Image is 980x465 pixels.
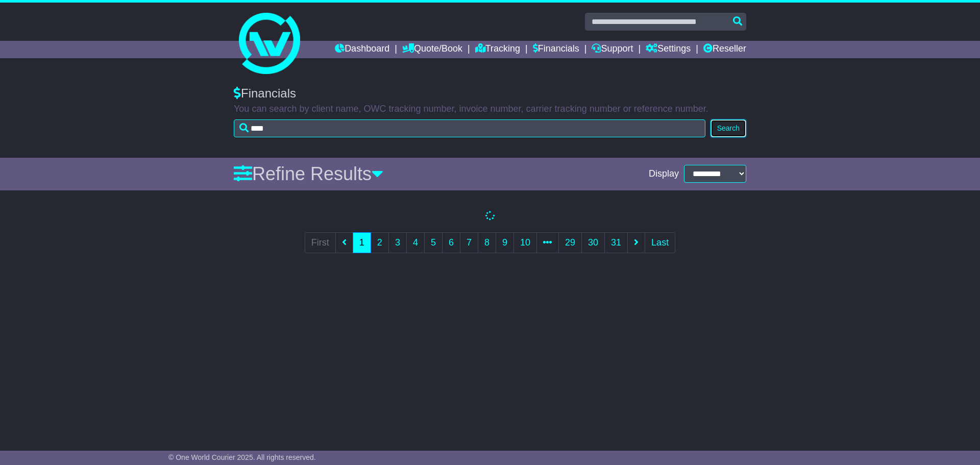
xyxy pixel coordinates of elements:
button: Search [710,119,746,137]
a: 9 [496,232,514,253]
div: Financials [234,86,746,101]
a: Settings [646,41,691,58]
a: 7 [460,232,478,253]
a: 31 [604,232,628,253]
a: Financials [533,41,579,58]
a: Refine Results [234,163,383,184]
a: 6 [442,232,460,253]
a: 10 [513,232,537,253]
a: 8 [478,232,496,253]
span: Display [649,168,679,180]
a: 2 [371,232,389,253]
a: Quote/Book [402,41,462,58]
a: Reseller [703,41,746,58]
a: 29 [558,232,582,253]
a: 3 [388,232,407,253]
a: Support [592,41,633,58]
a: 1 [353,232,371,253]
a: 30 [581,232,605,253]
p: You can search by client name, OWC tracking number, invoice number, carrier tracking number or re... [234,104,746,115]
a: Dashboard [335,41,389,58]
span: © One World Courier 2025. All rights reserved. [168,453,316,461]
a: 4 [406,232,425,253]
a: Tracking [475,41,520,58]
a: 5 [424,232,443,253]
a: Last [645,232,675,253]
